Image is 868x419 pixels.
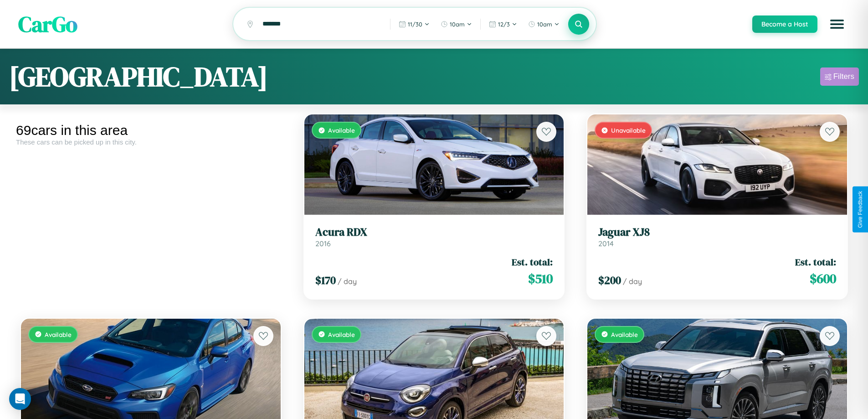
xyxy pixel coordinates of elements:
h3: Jaguar XJ8 [598,226,836,239]
button: 11/30 [394,17,434,31]
span: $ 170 [315,273,336,288]
span: / day [623,277,642,286]
button: 10am [524,17,564,31]
h3: Acura RDX [315,226,553,239]
div: Open Intercom Messenger [9,388,31,410]
span: 12 / 3 [498,21,510,28]
a: Acura RDX2016 [315,226,553,248]
h1: [GEOGRAPHIC_DATA] [9,58,268,95]
span: Available [328,331,355,338]
span: $ 200 [598,273,621,288]
div: Filters [833,72,854,81]
span: 11 / 30 [408,21,422,28]
button: 12/3 [484,17,522,31]
span: 2016 [315,239,331,248]
span: / day [338,277,357,286]
button: Become a Host [752,16,817,33]
span: CarGo [18,9,77,39]
span: Available [45,331,72,338]
button: Open menu [824,11,850,37]
span: 10am [537,21,552,28]
div: These cars can be picked up in this city. [16,138,286,146]
span: $ 600 [810,269,836,288]
div: 69 cars in this area [16,123,286,138]
span: Unavailable [611,126,646,134]
span: 10am [450,21,465,28]
span: Available [611,331,638,338]
span: 2014 [598,239,614,248]
button: Filters [820,67,859,86]
span: Est. total: [795,255,836,269]
span: Available [328,126,355,134]
a: Jaguar XJ82014 [598,226,836,248]
button: 10am [436,17,477,31]
span: $ 510 [528,269,553,288]
div: Give Feedback [857,191,863,228]
span: Est. total: [512,255,553,269]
